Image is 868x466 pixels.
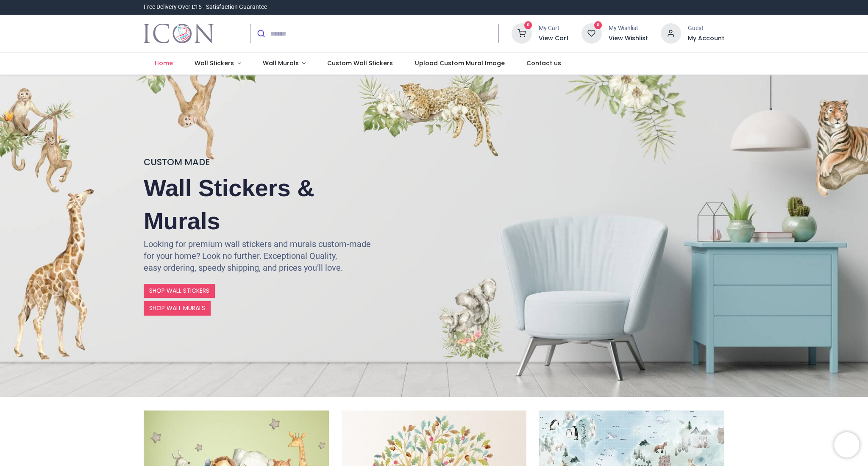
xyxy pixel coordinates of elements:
[546,3,724,11] iframe: Customer reviews powered by Trustpilot
[252,53,317,75] a: Wall Murals
[144,22,214,45] img: Icon Wall Stickers
[263,59,299,67] span: Wall Murals
[155,59,173,67] span: Home
[688,34,724,43] a: My Account
[144,3,267,11] div: Free Delivery Over £15 - Satisfaction Guarantee
[539,24,569,33] div: My Cart
[526,59,561,67] span: Contact us
[415,59,505,67] span: Upload Custom Mural Image
[144,156,378,168] h4: CUSTOM MADE
[184,53,252,75] a: Wall Stickers
[609,34,648,43] a: View Wishlist
[144,239,371,273] font: Looking for premium wall stickers and murals custom-made for your home? Look no further. Exceptio...
[688,24,724,33] div: Guest
[834,432,860,458] iframe: Brevo live chat
[327,59,393,67] span: Custom Wall Stickers
[144,22,214,45] a: Logo of Icon Wall Stickers
[581,30,602,36] a: 0
[539,34,569,43] a: View Cart
[609,24,648,33] div: My Wishlist
[594,21,602,29] sup: 0
[144,172,378,238] h2: Wall Stickers & Murals
[144,284,215,298] a: SHOP WALL STICKERS
[144,301,211,316] a: SHOP WALL MURALS
[195,59,234,67] span: Wall Stickers
[250,24,270,43] button: Submit
[524,21,532,29] sup: 0
[512,30,532,36] a: 0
